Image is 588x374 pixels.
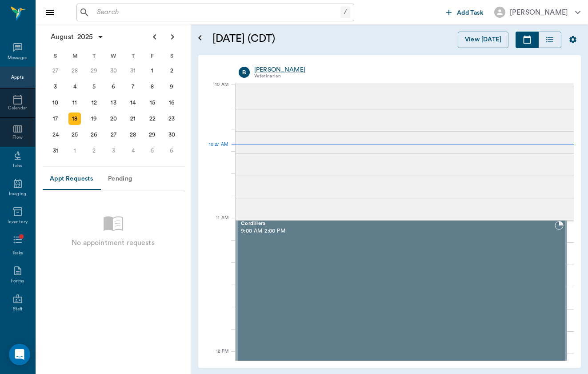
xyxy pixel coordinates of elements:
div: Wednesday, August 13, 2025 [108,97,120,109]
div: Appointment request tabs [43,169,184,190]
span: August [49,31,76,43]
div: Saturday, August 23, 2025 [165,113,178,125]
div: Thursday, August 14, 2025 [127,97,139,109]
div: Friday, August 22, 2025 [146,113,159,125]
div: T [84,49,104,63]
div: F [143,49,162,63]
button: View [DATE] [458,32,508,48]
div: Tasks [12,250,23,257]
div: Monday, September 1, 2025 [68,145,81,157]
div: Friday, August 15, 2025 [146,97,159,109]
div: Sunday, August 24, 2025 [49,129,62,141]
input: Search [93,6,340,19]
div: Sunday, July 27, 2025 [49,64,62,77]
div: Monday, August 4, 2025 [68,80,81,93]
span: Cordillera [241,221,555,227]
div: B [239,67,250,78]
div: S [46,49,65,63]
div: Tuesday, August 19, 2025 [88,113,100,125]
div: Sunday, August 10, 2025 [49,97,62,109]
button: Pending [100,169,140,190]
div: Thursday, August 28, 2025 [127,129,139,141]
div: Thursday, August 7, 2025 [127,80,139,93]
div: Tuesday, August 26, 2025 [88,129,100,141]
div: Labs [13,163,22,169]
div: Inventory [8,219,28,225]
div: Saturday, August 2, 2025 [165,64,178,77]
div: Tuesday, September 2, 2025 [88,145,100,157]
div: 11 AM [205,213,228,236]
div: Thursday, July 31, 2025 [127,64,139,77]
div: Forms [11,278,24,285]
div: Wednesday, July 30, 2025 [108,64,120,77]
span: 2025 [76,31,95,43]
div: Wednesday, August 20, 2025 [108,113,120,125]
div: Tuesday, August 5, 2025 [88,80,100,93]
div: S [162,49,181,63]
div: Wednesday, August 6, 2025 [108,80,120,93]
div: Monday, August 11, 2025 [68,97,81,109]
h5: [DATE] (CDT) [212,32,363,46]
p: No appointment requests [72,237,154,248]
div: Today, Monday, August 18, 2025 [68,113,81,125]
div: Veterinarian [254,72,564,80]
div: Sunday, August 17, 2025 [49,113,62,125]
div: Thursday, September 4, 2025 [127,145,139,157]
div: T [123,49,143,63]
div: M [65,49,85,63]
div: Messages [8,55,28,61]
div: Imaging [9,191,26,197]
div: Sunday, August 31, 2025 [49,145,62,157]
div: Staff [13,306,22,313]
button: [PERSON_NAME] [487,4,588,20]
button: August2025 [46,28,108,46]
div: Tuesday, August 12, 2025 [88,97,100,109]
div: Saturday, September 6, 2025 [165,145,178,157]
div: [PERSON_NAME] [510,7,568,18]
div: Saturday, August 16, 2025 [165,97,178,109]
div: Saturday, August 9, 2025 [165,80,178,93]
button: Next page [164,28,181,46]
div: Friday, August 29, 2025 [146,129,159,141]
div: 10 AM [205,80,228,102]
div: Wednesday, August 27, 2025 [108,129,120,141]
div: Appts [11,74,24,81]
div: Friday, August 1, 2025 [146,64,159,77]
div: 12 PM [205,347,228,369]
button: Open calendar [195,21,205,55]
a: [PERSON_NAME] [254,65,564,74]
button: Close drawer [41,4,59,21]
div: Monday, July 28, 2025 [68,64,81,77]
div: Open Intercom Messenger [9,344,30,365]
button: Appt Requests [43,169,100,190]
span: 9:00 AM - 2:00 PM [241,227,555,236]
div: Sunday, August 3, 2025 [49,80,62,93]
button: Previous page [146,28,164,46]
div: Friday, August 8, 2025 [146,80,159,93]
div: Saturday, August 30, 2025 [165,129,178,141]
div: Tuesday, July 29, 2025 [88,64,100,77]
div: Thursday, August 21, 2025 [127,113,139,125]
div: Wednesday, September 3, 2025 [108,145,120,157]
div: / [340,6,350,18]
div: Friday, September 5, 2025 [146,145,159,157]
div: Monday, August 25, 2025 [68,129,81,141]
div: W [104,49,124,63]
button: Add Task [443,4,487,20]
